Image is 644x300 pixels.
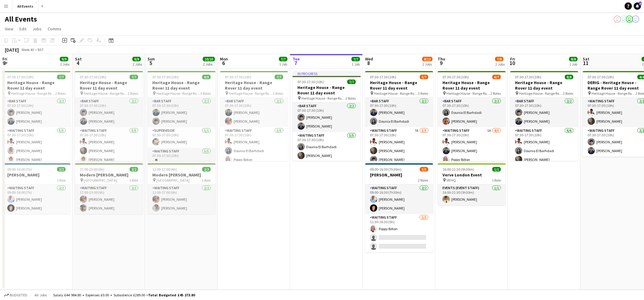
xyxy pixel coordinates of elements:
span: Heritage House - Range Rover 11 day event [156,91,200,96]
span: 10/10 [203,57,215,61]
span: 1 Role [492,178,501,182]
span: 07:30-17:30 (10h) [515,75,541,79]
app-card-role: Waiting Staff5/507:30-17:30 (10h)[PERSON_NAME][PERSON_NAME][PERSON_NAME] [2,127,70,183]
h3: Modern [PERSON_NAME] [75,172,143,178]
app-card-role: Waiting Staff5/507:30-17:30 (10h)[PERSON_NAME]Dounia El BarhdadiPoppy Bilton [220,127,288,183]
span: Mon [220,56,228,62]
h3: Heritage House - Range Rover 11 day event [438,80,506,91]
span: Heritage House - Range Rover 11 day event [374,91,418,96]
app-card-role: Bar Staff2/207:30-17:30 (10h)[PERSON_NAME][PERSON_NAME] [220,98,288,127]
div: 2 Jobs [422,62,432,66]
div: 2 Jobs [495,62,505,66]
span: Comms [48,26,61,32]
span: 1/1 [492,167,501,172]
app-job-card: 17:00-23:00 (6h)2/2Modern [PERSON_NAME] [GEOGRAPHIC_DATA]1 RoleWaiting Staff2/217:00-23:00 (6h)[P... [75,163,143,214]
h3: Heritage House - Range Rover 11 day event [293,85,361,96]
span: 7/7 [347,80,356,84]
div: 07:30-17:30 (10h)7/7Heritage House - Range Rover 11 day event Heritage House - Range Rover 11 day... [75,71,143,161]
span: 2 Roles [273,91,283,96]
span: Tue [293,56,300,62]
span: 9 [437,60,445,66]
button: Budgeted [3,292,28,298]
app-card-role: Bar Staff2/207:30-17:30 (10h)[PERSON_NAME]Dounia El Barhdadi [365,98,433,127]
div: 09:00-16:30 (7h30m)3/5[PERSON_NAME]2 RolesWaiting Staff2/209:00-16:30 (7h30m)[PERSON_NAME][PERSON... [365,163,433,252]
h3: [PERSON_NAME] [365,172,433,178]
div: 1 Job [279,62,287,66]
span: All jobs [33,293,48,297]
div: 07:30-17:30 (10h)8/8Heritage House - Range Rover 11 day event Heritage House - Range Rover 11 day... [147,71,215,161]
span: 2 Roles [55,91,66,96]
span: 6 [219,60,228,66]
app-user-avatar: Nathan Wong [614,15,621,23]
app-job-card: 07:30-17:30 (10h)5/7Heritage House - Range Rover 11 day event Heritage House - Range Rover 11 day... [365,71,433,161]
app-card-role: Waiting Staff2/209:00-16:30 (7h30m)[PERSON_NAME][PERSON_NAME] [365,185,433,214]
span: 8 [364,60,373,66]
span: 07:30-17:30 (10h) [442,75,469,79]
span: Heritage House - Range Rover 11 day event [519,91,563,96]
span: Thu [438,56,445,62]
span: 8/8 [202,75,211,79]
span: 7/7 [57,75,66,79]
app-card-role: Bar Staff2/207:30-17:30 (10h)Dounia El Barhdadi[PERSON_NAME] [438,98,506,127]
span: 2 Roles [490,91,501,96]
span: Heritage House - Range Rover 11 day event [446,91,490,96]
span: 3/5 [420,167,428,172]
span: Sat [583,56,589,62]
span: Heritage House - Range Rover 11 day event [591,91,636,96]
span: 09:00-16:00 (7h) [7,167,32,172]
span: 3 [2,60,7,66]
span: 16:00-21:30 (5h30m) [442,167,474,172]
a: Comms [45,25,64,33]
a: Edit [17,25,29,33]
span: 07:30-17:30 (10h) [152,75,179,79]
div: 07:30-17:30 (10h)8/8Heritage House - Range Rover 11 day event Heritage House - Range Rover 11 day... [510,71,578,161]
span: 2 [639,2,642,5]
app-card-role: Waiting Staff2/217:00-23:00 (6h)[PERSON_NAME][PERSON_NAME] [75,185,143,214]
span: 2 Roles [563,91,573,96]
span: 8/8 [565,75,573,79]
div: [DATE] [5,47,19,53]
a: View [2,25,16,33]
div: BST [38,47,44,52]
span: 8/12 [422,57,432,61]
span: 17:00-23:00 (6h) [80,167,104,172]
app-card-role: Waiting Staff1/311:30-16:30 (5h)Poppy Bilton [365,214,433,252]
span: Heritage House - Range Rover 11 day event [301,96,345,101]
span: 5 [147,60,155,66]
div: In progress07:30-17:30 (10h)7/7Heritage House - Range Rover 11 day event Heritage House - Range R... [293,71,361,161]
div: 2 Jobs [203,62,215,66]
span: [GEOGRAPHIC_DATA] [156,178,190,182]
span: 09:00-16:30 (7h30m) [370,167,402,172]
span: 7/7 [351,57,360,61]
span: 07:30-17:30 (10h) [297,80,324,84]
span: View [5,26,13,32]
app-job-card: 16:00-21:30 (5h30m)1/1Verve London Event VR HQ1 RoleEvents (Event Staff)1/116:00-21:30 (5h30m)[PE... [438,163,506,205]
span: 2 Roles [345,96,356,101]
app-card-role: Bar Staff2/207:30-17:30 (10h)[PERSON_NAME][PERSON_NAME] [2,98,70,127]
app-card-role: Waiting Staff5/507:30-17:30 (10h)[PERSON_NAME] [147,148,215,204]
span: 7/7 [279,57,287,61]
span: 8/8 [569,57,578,61]
h3: Heritage House - Range Rover 11 day event [75,80,143,91]
app-job-card: 09:00-16:00 (7h)2/2[PERSON_NAME]1 RoleWaiting Staff2/209:00-16:00 (7h)[PERSON_NAME][PERSON_NAME] [2,163,70,214]
span: 2/2 [57,167,66,172]
span: 2 Roles [418,178,428,182]
div: 1 Job [569,62,577,66]
span: 1 Role [202,178,211,182]
span: 10 [509,60,515,66]
span: Week 40 [20,47,35,52]
span: 6/7 [492,75,501,79]
span: 2 Roles [128,91,138,96]
app-user-avatar: Nathan Wong [626,15,633,23]
span: Edit [19,26,26,32]
button: All Events [12,0,39,12]
span: 9/9 [132,57,141,61]
app-job-card: 11:00-17:00 (6h)2/2Modern [PERSON_NAME] [GEOGRAPHIC_DATA]1 RoleWaiting Staff2/211:00-17:00 (6h)[P... [147,163,215,214]
span: 2/2 [202,167,211,172]
span: 07:30-17:30 (10h) [80,75,106,79]
app-job-card: 07:30-17:30 (10h)7/7Heritage House - Range Rover 11 day event Heritage House - Range Rover 11 day... [2,71,70,161]
span: 2 Roles [418,91,428,96]
span: Heritage House - Range Rover 11 day event [84,91,128,96]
